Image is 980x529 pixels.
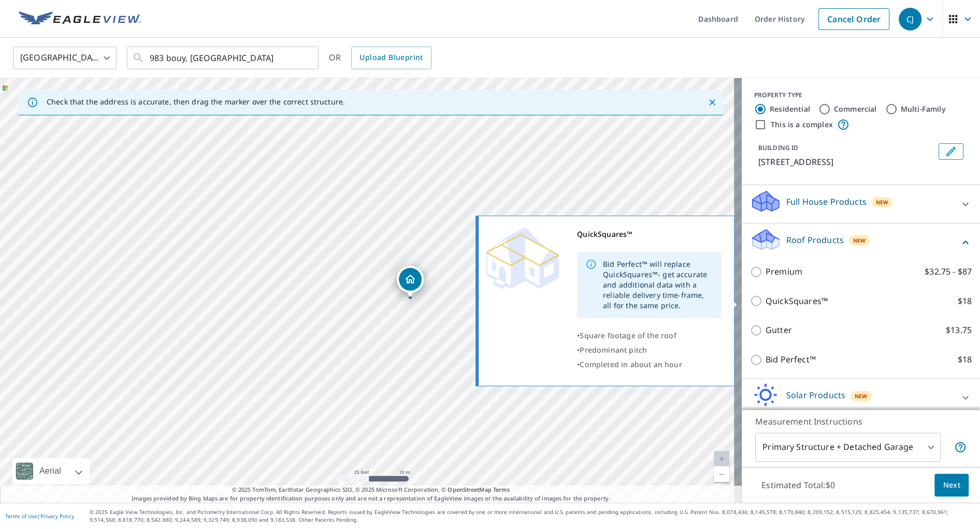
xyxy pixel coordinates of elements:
[855,392,868,400] span: New
[958,353,972,366] p: $18
[493,486,510,493] a: Terms
[753,474,843,496] p: Estimated Total: $0
[925,265,972,278] p: $32.75 - $87
[754,90,968,100] div: PROPERTY TYPE
[359,51,423,64] span: Upload Blueprint
[901,104,946,114] label: Multi-Family
[853,236,866,245] span: New
[755,415,967,428] p: Measurement Instructions
[577,343,721,357] div: •
[943,479,960,492] span: Next
[577,357,721,372] div: •
[40,512,74,520] a: Privacy Policy
[758,143,798,152] p: BUILDING ID
[755,433,941,462] div: Primary Structure + Detached Garage
[12,458,90,484] div: Aerial
[786,389,845,401] p: Solar Products
[47,97,345,107] p: Check that the address is accurate, then drag the marker over the correct structure.
[714,466,729,482] a: Current Level 20, Zoom Out
[771,119,833,130] label: This is a complex
[834,104,877,114] label: Commercial
[958,295,972,308] p: $18
[150,43,297,72] input: Search by address or latitude-longitude
[786,195,867,208] p: Full House Products
[90,508,975,524] p: © 2025 Eagle View Technologies, Inc. and Pictometry International Corp. All Rights Reserved. Repo...
[329,47,431,69] div: OR
[946,324,972,337] p: $13.75
[397,266,424,298] div: Dropped pin, building 1, Residential property, 983 Buoy Rd Houston, TX 77062
[580,330,676,340] span: Square footage of the roof
[714,451,729,466] a: Current Level 20, Zoom In Disabled
[934,474,969,497] button: Next
[232,486,510,494] span: © 2025 TomTom, Earthstar Geographics SIO, © 2025 Microsoft Corporation, ©
[5,513,74,519] p: |
[580,359,682,369] span: Completed in about an hour
[876,198,889,206] span: New
[750,228,972,257] div: Roof ProductsNew
[818,8,889,30] a: Cancel Order
[577,328,721,343] div: •
[766,353,816,366] p: Bid Perfect™
[486,227,559,289] img: Premium
[899,8,921,31] div: CJ
[750,189,972,219] div: Full House ProductsNew
[577,227,721,241] div: QuickSquares™
[13,43,117,72] div: [GEOGRAPHIC_DATA]
[5,512,37,520] a: Terms of Use
[758,156,934,168] p: [STREET_ADDRESS]
[770,104,810,114] label: Residential
[448,486,491,493] a: OpenStreetMap
[954,441,967,454] span: Your report will include the primary structure and a detached garage if one exists.
[36,458,64,484] div: Aerial
[580,345,647,355] span: Predominant pitch
[766,265,802,278] p: Premium
[939,143,963,160] button: Edit building 1
[766,295,828,308] p: QuickSquares™
[603,255,713,315] div: Bid Perfect™ will replace QuickSquares™- get accurate and additional data with a reliable deliver...
[351,47,431,69] a: Upload Blueprint
[750,383,972,413] div: Solar ProductsNew
[786,234,844,246] p: Roof Products
[766,324,792,337] p: Gutter
[19,11,141,27] img: EV Logo
[705,96,719,109] button: Close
